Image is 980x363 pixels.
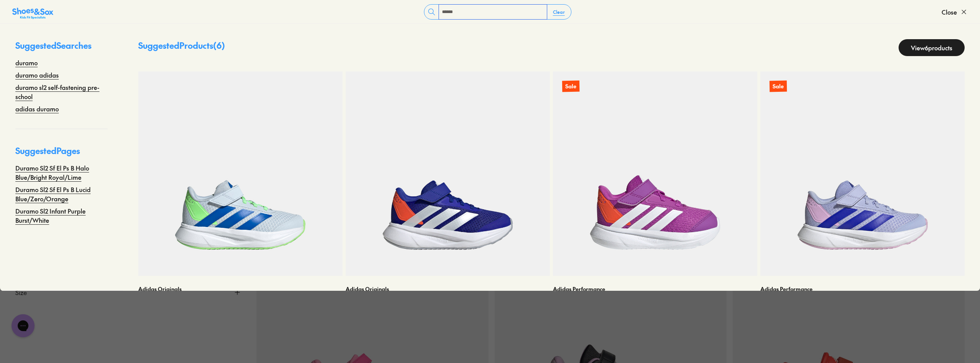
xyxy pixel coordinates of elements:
[15,206,108,225] a: Duramo Sl2 Infant Purple Burst/White
[760,285,965,293] p: Adidas Performance
[15,70,59,80] a: duramo adidas
[12,6,53,18] a: Shoes &amp; Sox
[138,285,343,293] p: Adidas Originals
[15,58,38,67] a: duramo
[8,312,38,340] iframe: Gorgias live chat messenger
[15,282,241,303] button: Size
[213,40,225,51] span: ( 6 )
[760,71,965,276] a: Sale
[553,71,757,276] a: Sale
[346,285,550,293] p: Adidas Originals
[15,39,108,58] p: Suggested Searches
[15,104,59,113] a: adidas duramo
[138,39,225,56] p: Suggested Products
[15,144,108,163] p: Suggested Pages
[942,3,968,20] button: Close
[15,288,27,297] span: Size
[770,81,787,92] p: Sale
[547,5,571,19] button: Clear
[553,285,757,293] p: Adidas Performance
[899,39,965,56] a: View6products
[15,185,108,203] a: Duramo Sl2 Sf El Ps B Lucid Blue/Zero/Orange
[12,7,53,20] img: SNS_Logo_Responsive.svg
[942,7,957,17] span: Close
[562,81,579,92] p: Sale
[15,163,108,182] a: Duramo Sl2 Sf El Ps B Halo Blue/Bright Royal/Lime
[15,83,108,101] a: duramo sl2 self-fastening pre-school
